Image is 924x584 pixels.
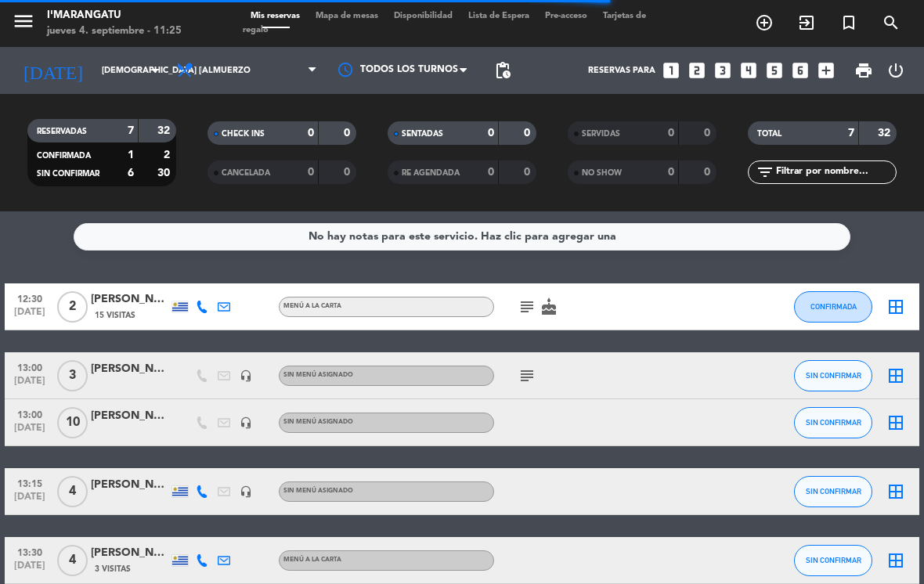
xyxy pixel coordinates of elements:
i: border_all [886,366,905,385]
span: Reserva especial [828,9,870,36]
span: 2 [57,291,88,323]
span: 10 [57,407,88,438]
span: SIN CONFIRMAR [806,487,861,496]
i: cake [540,297,558,316]
strong: 30 [157,168,173,178]
i: search [882,13,901,32]
span: Mapa de mesas [308,12,386,20]
button: SIN CONFIRMAR [794,407,872,438]
span: RE AGENDADA [402,169,460,177]
i: menu [12,9,35,33]
div: [PERSON_NAME] [PERSON_NAME] [91,407,169,425]
i: add_circle_outline [755,13,774,32]
div: [PERSON_NAME] [91,544,169,562]
span: Mis reservas [243,12,308,20]
span: SIN CONFIRMAR [806,418,861,427]
div: LOG OUT [880,47,912,94]
span: 13:30 [10,543,49,561]
span: 4 [57,476,88,507]
span: 12:30 [10,289,49,307]
span: pending_actions [493,61,512,80]
button: menu [12,9,35,38]
i: border_all [886,413,905,432]
strong: 0 [488,128,494,139]
span: 3 Visitas [95,563,131,575]
i: subject [518,297,536,316]
i: filter_list [756,163,774,182]
span: SENTADAS [402,130,443,138]
span: SIN CONFIRMAR [37,170,99,178]
span: [DATE] [10,561,49,579]
strong: 7 [848,128,854,139]
span: SIN CONFIRMAR [806,556,861,564]
div: jueves 4. septiembre - 11:25 [47,23,182,39]
span: RESERVADAS [37,128,87,135]
span: MENÚ A LA CARTA [283,557,341,563]
i: headset_mic [240,485,252,498]
strong: 6 [128,168,134,178]
span: 15 Visitas [95,309,135,322]
span: NO SHOW [582,169,622,177]
div: [PERSON_NAME] [91,476,169,494]
span: CHECK INS [222,130,265,138]
span: Sin menú asignado [283,372,353,378]
strong: 32 [157,125,173,136]
span: [DATE] [10,423,49,441]
strong: 0 [704,167,713,178]
strong: 2 [164,150,173,160]
button: SIN CONFIRMAR [794,476,872,507]
span: 13:00 [10,405,49,423]
span: Lista de Espera [460,12,537,20]
strong: 32 [878,128,893,139]
span: Sin menú asignado [283,419,353,425]
strong: 1 [128,150,134,160]
i: looks_6 [790,60,810,81]
span: Pre-acceso [537,12,595,20]
span: [DATE] [10,376,49,394]
strong: 0 [344,167,353,178]
span: Reservas para [588,66,655,76]
span: 4 [57,545,88,576]
span: Almuerzo [202,66,251,76]
span: BUSCAR [870,9,912,36]
i: [DATE] [12,53,94,88]
div: [PERSON_NAME] [91,360,169,378]
input: Filtrar por nombre... [774,164,896,181]
div: I'marangatu [47,8,182,23]
i: power_settings_new [886,61,905,80]
i: looks_one [661,60,681,81]
i: looks_4 [738,60,759,81]
strong: 0 [704,128,713,139]
i: border_all [886,551,905,570]
span: RESERVAR MESA [743,9,785,36]
i: border_all [886,482,905,501]
span: WALK IN [785,9,828,36]
span: CANCELADA [222,169,270,177]
span: Sin menú asignado [283,488,353,494]
i: subject [518,366,536,385]
span: [DATE] [10,307,49,325]
i: looks_5 [764,60,785,81]
strong: 0 [668,167,674,178]
i: exit_to_app [797,13,816,32]
i: add_box [816,60,836,81]
strong: 0 [524,128,533,139]
span: print [854,61,873,80]
i: looks_two [687,60,707,81]
span: CONFIRMADA [37,152,91,160]
span: 3 [57,360,88,391]
strong: 0 [308,167,314,178]
i: headset_mic [240,416,252,429]
span: 13:00 [10,358,49,376]
i: border_all [886,297,905,316]
strong: 7 [128,125,134,136]
i: looks_3 [713,60,733,81]
i: arrow_drop_down [146,61,164,80]
span: Disponibilidad [386,12,460,20]
div: [PERSON_NAME] [91,290,169,308]
button: SIN CONFIRMAR [794,360,872,391]
strong: 0 [308,128,314,139]
span: [DATE] [10,492,49,510]
strong: 0 [524,167,533,178]
strong: 0 [668,128,674,139]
